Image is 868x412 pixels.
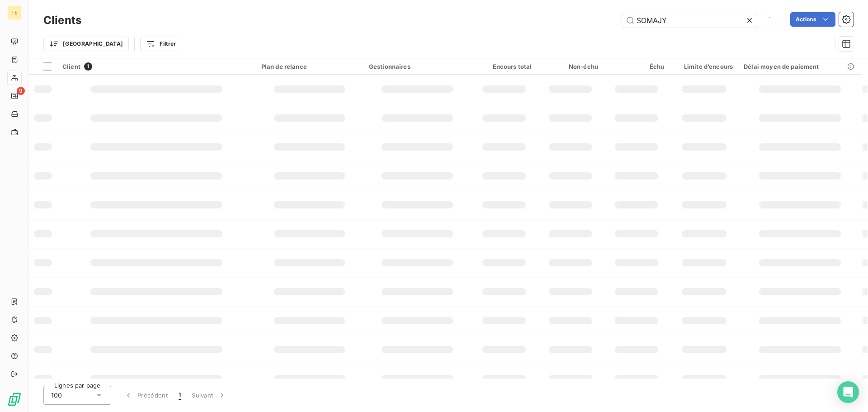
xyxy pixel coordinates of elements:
[140,37,182,51] button: Filtrer
[622,13,758,28] input: Rechercher
[179,391,181,400] span: 1
[7,5,22,20] div: TE
[837,381,859,403] div: Open Intercom Messenger
[17,87,25,95] span: 9
[675,63,733,70] div: Limite d’encours
[186,386,232,405] button: Suivant
[261,63,358,70] div: Plan de relance
[369,63,466,70] div: Gestionnaires
[744,63,856,70] div: Délai moyen de paiement
[7,392,22,407] img: Logo LeanPay
[542,63,598,70] div: Non-échu
[790,12,835,27] button: Actions
[51,391,62,400] span: 100
[7,89,21,103] a: 9
[118,386,173,405] button: Précédent
[476,63,532,70] div: Encours total
[43,37,129,51] button: [GEOGRAPHIC_DATA]
[173,386,186,405] button: 1
[609,63,665,70] div: Échu
[43,12,81,28] h3: Clients
[62,63,80,70] span: Client
[84,62,92,71] span: 1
